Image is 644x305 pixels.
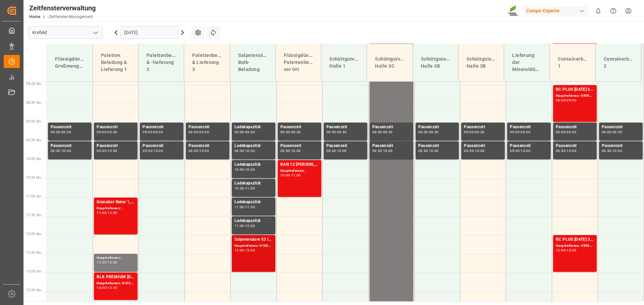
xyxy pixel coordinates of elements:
[234,224,244,228] font: 11:30
[521,130,530,134] font: 09:30
[280,143,302,148] font: Pausenzeit
[326,130,336,134] font: 09:00
[602,130,611,134] font: 09:00
[106,260,107,264] font: -
[556,244,625,247] font: Hauptreferenz: 4500000837, 2000000788
[467,56,527,69] font: Schüttgutschiffentladung Halle 3B
[97,143,118,148] font: Pausenzeit
[244,248,245,252] font: -
[189,149,198,153] font: 09:30
[106,149,107,153] font: -
[97,281,166,285] font: Hauptreferenz: 6100002349, 2000001878
[107,211,117,215] font: 12:00
[60,149,61,153] font: -
[602,149,611,153] font: 09:30
[329,56,376,69] font: Schüttgutverladung Halle 1
[464,143,485,148] font: Pausenzeit
[372,143,393,148] font: Pausenzeit
[189,125,210,129] font: Pausenzeit
[474,149,475,153] font: -
[97,130,106,134] font: 09:00
[234,237,275,242] font: Salpetersäure 53 lose
[556,248,566,252] font: 12:00
[55,56,106,69] font: Flüssigdünger-Großmengenlieferung
[382,149,383,153] font: -
[101,53,128,72] font: Paletten Beladung & Lieferung 1
[198,149,199,153] font: -
[152,130,153,134] font: -
[567,130,576,134] font: 09:30
[418,143,439,148] font: Pausenzeit
[97,200,189,204] font: Granubor Natur 1,0 bis BB, [GEOGRAPHIC_DATA]
[284,53,325,72] font: Flüssigdünger-Palettenlieferung vor Ort
[326,149,336,153] font: 09:30
[234,181,261,185] font: Ladekapazität
[199,130,209,134] font: 09:30
[26,157,41,161] font: 10:00 Uhr
[245,167,255,172] font: 10:30
[337,149,347,153] font: 10:00
[26,270,41,273] font: 13:00 Uhr
[336,149,337,153] font: -
[234,200,261,204] font: Ladekapazität
[508,5,519,17] img: Screenshot%202023-09-29%20at%2010.02.21.png_1712312052.png
[199,149,209,153] font: 10:00
[290,149,291,153] font: -
[26,120,41,123] font: 09:00 Uhr
[192,53,234,72] font: Palettenbeladung & Lieferung 3
[383,130,393,134] font: 09:30
[510,143,531,148] font: Pausenzeit
[566,248,567,252] font: -
[428,149,429,153] font: -
[602,143,623,148] font: Pausenzeit
[107,130,117,134] font: 09:30
[291,149,301,153] font: 10:00
[26,232,41,236] font: 12:00 Uhr
[97,149,106,153] font: 09:30
[61,130,71,134] font: 09:30
[234,130,244,134] font: 09:00
[147,53,189,72] font: Palettenbeladung & -lieferung 2
[97,286,106,290] font: 13:00
[143,149,152,153] font: 09:30
[383,149,393,153] font: 10:00
[97,206,123,210] font: Hauptreferenz: ,
[234,167,244,172] font: 10:00
[567,98,576,102] font: 09:00
[566,98,567,102] font: -
[567,248,576,252] font: 13:00
[29,14,40,19] a: Home
[429,130,439,134] font: 09:30
[90,27,100,38] button: Menü öffnen
[120,26,178,39] input: TT.MM.JJJJ
[152,149,153,153] font: -
[512,53,571,72] font: Lieferung der Mineraldüngerproduktion
[291,173,301,177] font: 11:00
[97,211,106,215] font: 11:00
[510,130,520,134] font: 09:00
[153,149,163,153] font: 10:00
[29,4,96,12] font: Zeitfensterverwaltung
[107,260,117,264] font: 13:00
[510,125,531,129] font: Pausenzeit
[556,94,625,97] font: Hauptreferenz: 4500001358, 2000001101
[26,213,41,217] font: 11:30 Uhr
[26,101,41,104] font: 08:30 Uhr
[336,130,337,134] font: -
[245,224,255,228] font: 12:00
[107,149,117,153] font: 10:00
[418,149,428,153] font: 09:30
[464,130,474,134] font: 09:00
[244,205,245,209] font: -
[526,8,559,13] font: Compo-Experte
[97,125,118,129] font: Pausenzeit
[26,288,41,292] font: 13:30 Uhr
[520,130,521,134] font: -
[245,248,255,252] font: 13:00
[521,149,530,153] font: 10:00
[566,130,567,134] font: -
[26,82,41,86] font: 08:00 Uhr
[106,286,107,290] font: -
[291,130,301,134] font: 09:30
